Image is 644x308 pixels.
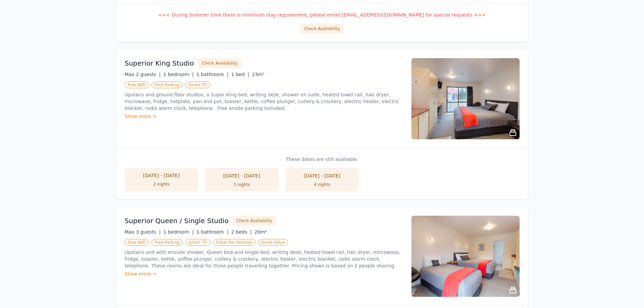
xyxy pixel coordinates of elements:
[125,270,403,277] div: Show more >
[292,172,352,179] div: [DATE] - [DATE]
[125,91,403,112] p: Upstairs and ground floor studios, a Super King bed, writing desk, shower en suite, heated towel ...
[185,239,210,246] span: Smart TV
[163,72,194,77] span: 1 bedroom |
[300,24,343,34] button: Check Availability
[125,81,149,88] span: Free WiFi
[252,72,264,77] span: 23m²
[258,239,288,246] span: Great Value
[151,239,183,246] span: Free Parking
[125,11,520,18] p: <<< During Summer time there is minimum stay requirement, please email [EMAIL_ADDRESS][DOMAIN_NAM...
[151,81,183,88] span: Free Parking
[255,229,267,235] span: 20m²
[231,229,252,235] span: 2 beds |
[132,172,192,179] div: [DATE] - [DATE]
[125,216,229,226] h3: Superior Queen / Single Studio
[163,229,194,235] span: 1 bedroom |
[125,249,403,269] p: Upstairs unit with ensuite shower, Queen bed and single bed, writing desk, heated towel rail, hai...
[231,72,249,77] span: 1 bed |
[212,182,272,187] div: 3 nights
[196,229,229,235] span: 1 bathroom |
[233,216,276,226] button: Check Availability
[185,81,210,88] span: Smart TV
[125,113,403,120] div: Show more >
[213,239,256,246] span: Great For Families
[196,72,229,77] span: 1 bathroom |
[212,172,272,179] div: [DATE] - [DATE]
[125,156,520,163] p: These dates are still available:
[292,182,352,187] div: 4 nights
[125,72,161,77] span: Max 2 guests |
[125,239,149,246] span: Free WiFi
[132,182,192,187] div: 2 nights
[125,58,194,68] h3: Superior King Studio
[125,229,161,235] span: Max 3 guests |
[198,58,241,68] button: Check Availability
